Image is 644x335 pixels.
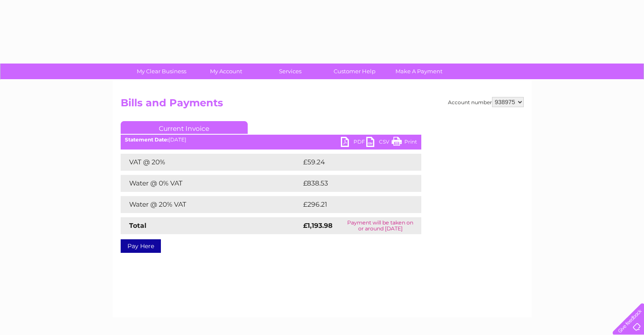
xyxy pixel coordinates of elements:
[303,221,332,230] strong: £1,193.98
[340,217,421,234] td: Payment will be taken on or around [DATE]
[255,64,325,79] a: Services
[121,137,421,143] div: [DATE]
[366,137,392,149] a: CSV
[127,64,196,79] a: My Clear Business
[301,154,404,171] td: £59.24
[121,97,524,113] h2: Bills and Payments
[121,239,161,253] a: Pay Here
[121,175,301,192] td: Water @ 0% VAT
[129,221,146,230] strong: Total
[301,196,406,213] td: £296.21
[320,64,390,79] a: Customer Help
[341,137,366,149] a: PDF
[125,136,169,143] b: Statement Date:
[448,97,524,107] div: Account number
[392,137,417,149] a: Print
[301,175,406,192] td: £838.53
[191,64,261,79] a: My Account
[121,121,248,134] a: Current Invoice
[384,64,454,79] a: Make A Payment
[121,196,301,213] td: Water @ 20% VAT
[121,154,301,171] td: VAT @ 20%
